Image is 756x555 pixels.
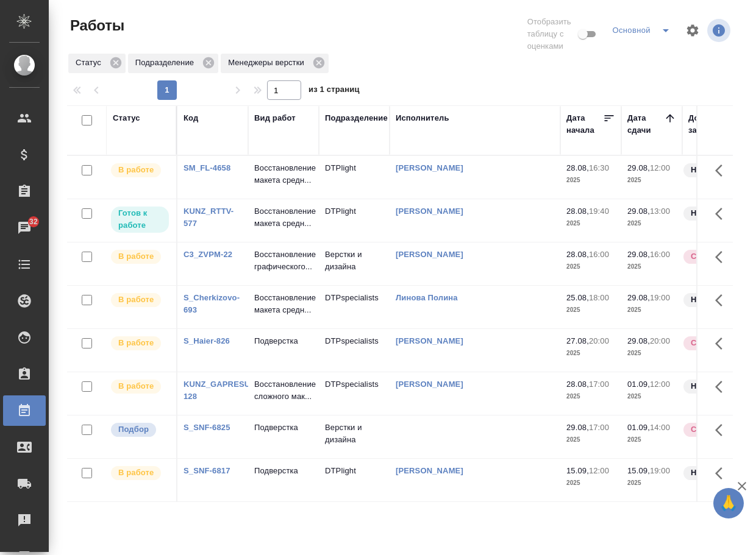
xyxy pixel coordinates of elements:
div: Дата сдачи [627,112,664,136]
p: 12:00 [589,466,609,475]
p: Подверстка [254,465,313,477]
p: 29.08, [627,336,650,345]
div: Исполнитель выполняет работу [110,292,170,308]
div: Подразделение [325,112,388,124]
p: 12:00 [650,380,670,389]
a: 32 [3,213,46,243]
div: Исполнитель выполняет работу [110,162,170,179]
span: Настроить таблицу [678,16,707,45]
td: DTPlight [319,459,390,501]
span: Посмотреть информацию [707,19,733,42]
p: 29.08, [627,250,650,259]
p: В работе [118,337,154,349]
div: Исполнитель выполняет работу [110,465,170,481]
p: В работе [118,294,154,306]
p: 2025 [627,477,676,489]
div: Статус [68,54,126,73]
p: 2025 [566,304,615,316]
p: 2025 [566,477,615,489]
button: Здесь прячутся важные кнопки [708,286,737,315]
p: 2025 [566,347,615,359]
p: Нормальный [691,467,743,479]
p: 2025 [627,391,676,403]
p: 12:00 [650,163,670,172]
a: S_Cherkizovo-693 [184,293,240,314]
p: 28.08, [566,250,589,259]
p: 28.08, [566,163,589,172]
p: Подверстка [254,422,313,434]
p: 2025 [627,174,676,186]
p: 2025 [627,261,676,273]
div: Дата начала [566,112,603,136]
div: Исполнитель может приступить к работе [110,205,170,234]
p: 2025 [566,391,615,403]
td: Верстки и дизайна [319,242,390,285]
a: [PERSON_NAME] [396,380,463,389]
div: Исполнитель выполняет работу [110,378,170,395]
p: 28.08, [566,380,589,389]
a: [PERSON_NAME] [396,207,463,216]
p: 15.09, [627,466,650,475]
td: DTPlight [319,156,390,199]
button: Здесь прячутся важные кнопки [708,415,737,445]
a: [PERSON_NAME] [396,466,463,475]
p: Восстановление макета средн... [254,205,313,230]
div: Исполнитель [396,112,449,124]
button: 🙏 [713,488,744,518]
p: 19:00 [650,466,670,475]
td: DTPspecialists [319,286,390,328]
div: split button [609,21,678,40]
p: Менеджеры верстки [228,57,308,69]
p: 27.08, [566,336,589,345]
p: Нормальный [691,164,743,176]
p: 2025 [566,261,615,273]
p: 2025 [566,217,615,230]
p: 14:00 [650,423,670,432]
p: Готов к работе [118,207,162,232]
a: S_SNF-6825 [184,423,230,432]
p: Срочный [691,337,727,349]
td: DTPspecialists [319,329,390,372]
p: 20:00 [589,336,609,345]
button: Здесь прячутся важные кнопки [708,372,737,401]
p: 01.09, [627,423,650,432]
p: 2025 [566,434,615,446]
p: 19:00 [650,293,670,302]
div: Менеджеры верстки [221,54,329,73]
p: 2025 [566,174,615,186]
p: 16:30 [589,163,609,172]
p: Подразделение [135,57,198,69]
p: 13:00 [650,207,670,216]
span: 🙏 [718,490,739,516]
span: Отобразить таблицу с оценками [527,16,576,52]
p: Подбор [118,423,149,436]
div: Код [184,112,198,124]
p: Восстановление графического... [254,249,313,273]
button: Здесь прячутся важные кнопки [708,199,737,228]
p: 2025 [627,304,676,316]
p: Восстановление сложного мак... [254,378,313,403]
a: KUNZ_GAPRESURS-128 [184,380,264,401]
p: 29.08, [627,207,650,216]
p: Восстановление макета средн... [254,162,313,186]
a: [PERSON_NAME] [396,250,463,259]
a: S_Haier-826 [184,336,230,345]
button: Здесь прячутся важные кнопки [708,459,737,488]
button: Здесь прячутся важные кнопки [708,242,737,272]
span: из 1 страниц [308,82,360,100]
p: Срочный [691,250,727,263]
p: В работе [118,380,154,392]
a: SM_FL-4658 [184,163,230,172]
p: В работе [118,467,154,479]
a: S_SNF-6817 [184,466,230,475]
p: 16:00 [650,250,670,259]
p: 25.08, [566,293,589,302]
p: 29.08, [566,423,589,432]
p: 29.08, [627,293,650,302]
p: 01.09, [627,380,650,389]
p: 2025 [627,434,676,446]
div: Статус [113,112,140,124]
a: [PERSON_NAME] [396,163,463,172]
p: 17:00 [589,423,609,432]
p: Нормальный [691,380,743,392]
